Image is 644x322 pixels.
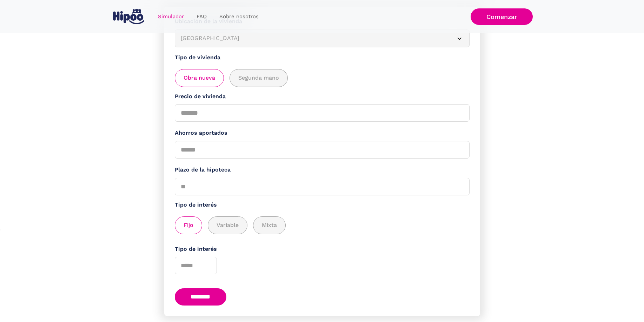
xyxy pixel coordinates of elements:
[152,10,190,24] a: Simulador
[217,221,239,230] span: Variable
[238,74,279,82] span: Segunda mano
[175,129,470,137] label: Ahorros aportados
[190,10,213,24] a: FAQ
[112,6,146,27] a: home
[175,69,470,87] div: add_description_here
[175,92,470,101] label: Precio de vivienda
[184,221,193,230] span: Fijo
[175,53,470,62] label: Tipo de vivienda
[213,10,265,24] a: Sobre nosotros
[181,34,447,43] div: [GEOGRAPHIC_DATA]
[471,8,533,25] a: Comenzar
[184,74,215,82] span: Obra nueva
[164,7,480,316] form: Simulador Form
[175,201,470,209] label: Tipo de interés
[262,221,277,230] span: Mixta
[175,166,470,174] label: Plazo de la hipoteca
[175,245,470,254] label: Tipo de interés
[175,216,470,234] div: add_description_here
[175,29,470,47] article: [GEOGRAPHIC_DATA]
